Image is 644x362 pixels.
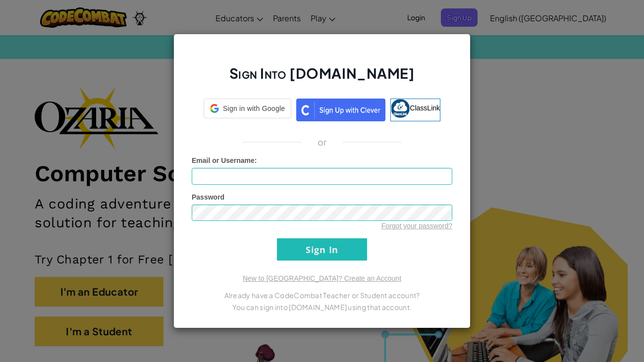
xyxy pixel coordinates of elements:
[204,99,291,121] a: Sign in with Google
[318,136,327,148] p: or
[204,99,291,118] div: Sign in with Google
[192,156,255,164] span: Email or Username
[243,274,401,282] a: New to [GEOGRAPHIC_DATA]? Create an Account
[192,289,452,301] p: Already have a CodeCombat Teacher or Student account?
[192,193,224,201] span: Password
[381,222,452,230] a: Forgot your password?
[223,103,285,113] span: Sign in with Google
[391,99,410,118] img: classlink-logo-small.png
[410,103,440,111] span: ClassLink
[296,99,385,121] img: clever_sso_button@2x.png
[192,64,452,93] h2: Sign Into [DOMAIN_NAME]
[192,155,257,165] label: :
[277,238,367,260] input: Sign In
[192,301,452,313] p: You can sign into [DOMAIN_NAME] using that account.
